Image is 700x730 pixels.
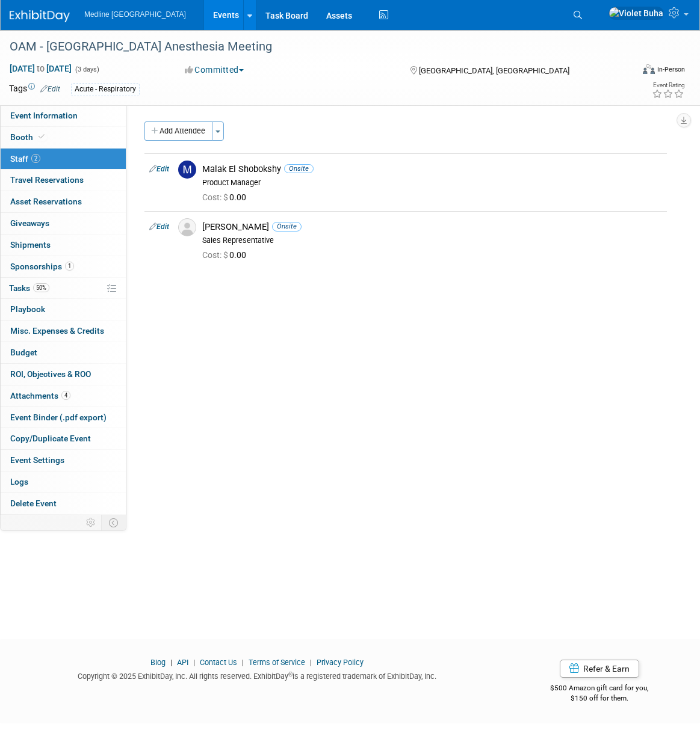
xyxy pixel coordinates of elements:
a: Asset Reservations [1,191,126,212]
span: Copy/Duplicate Event [10,434,91,443]
div: [PERSON_NAME] [202,221,662,233]
a: Event Settings [1,450,126,471]
span: | [190,658,198,667]
span: Budget [10,348,37,357]
a: Event Binder (.pdf export) [1,407,126,428]
span: [GEOGRAPHIC_DATA], [GEOGRAPHIC_DATA] [419,66,569,75]
span: 2 [31,154,40,163]
img: Associate-Profile-5.png [178,218,196,236]
span: 0.00 [202,250,251,260]
div: Product Manager [202,178,662,188]
a: Privacy Policy [317,658,364,667]
a: Refer & Earn [560,660,639,678]
a: Edit [149,222,169,231]
a: Shipments [1,235,126,256]
td: Personalize Event Tab Strip [81,515,102,530]
div: Acute - Respiratory [71,83,140,96]
span: Event Binder (.pdf export) [10,413,107,422]
span: Staff [10,154,40,164]
span: Travel Reservations [10,175,84,185]
div: $500 Amazon gift card for you, [523,675,677,703]
span: ROI, Objectives & ROO [10,369,91,379]
span: 0.00 [202,192,251,202]
span: Medline [GEOGRAPHIC_DATA] [84,10,186,19]
span: | [307,658,315,667]
span: Event Information [10,111,78,120]
button: Committed [181,64,249,76]
a: Travel Reservations [1,170,126,191]
div: $150 off for them. [523,693,677,704]
a: Attachments4 [1,385,126,406]
span: to [35,64,46,73]
div: OAM - [GEOGRAPHIC_DATA] Anesthesia Meeting [5,36,619,58]
td: Tags [9,82,60,96]
a: Tasks50% [1,278,126,299]
td: Toggle Event Tabs [102,515,126,530]
span: Onsite [272,222,302,231]
a: Contact Us [200,658,237,667]
img: ExhibitDay [10,10,70,22]
a: Sponsorships1 [1,256,126,277]
img: Violet Buha [609,7,664,20]
span: [DATE] [DATE] [9,63,72,74]
span: Attachments [10,391,70,400]
span: Tasks [9,283,49,293]
span: Giveaways [10,218,49,228]
img: M.jpg [178,161,196,179]
span: 1 [65,262,74,271]
span: Playbook [10,304,45,314]
span: Shipments [10,240,51,250]
a: Event Information [1,105,126,126]
div: Event Format [580,63,685,81]
a: Delete Event [1,493,126,514]
a: Copy/Duplicate Event [1,428,126,449]
a: API [177,658,188,667]
div: Malak El Shobokshy [202,164,662,175]
span: 50% [33,283,49,292]
span: | [167,658,175,667]
a: Edit [149,165,169,173]
span: 4 [61,391,70,400]
a: Playbook [1,299,126,320]
sup: ® [288,671,293,678]
span: Cost: $ [202,192,229,202]
a: Blog [150,658,166,667]
a: Staff2 [1,149,126,170]
a: ROI, Objectives & ROO [1,364,126,385]
span: Onsite [284,164,314,173]
span: Cost: $ [202,250,229,260]
button: Add Attendee [144,121,212,141]
span: Misc. Expenses & Credits [10,326,104,336]
span: (3 days) [74,66,99,73]
a: Misc. Expenses & Credits [1,321,126,342]
a: Budget [1,342,126,363]
a: Booth [1,127,126,148]
a: Logs [1,471,126,492]
div: Event Rating [652,82,684,88]
span: Delete Event [10,498,57,508]
div: Sales Representative [202,236,662,245]
img: Format-Inperson.png [643,64,655,74]
span: | [239,658,247,667]
a: Edit [40,85,60,93]
span: Sponsorships [10,262,74,271]
a: Terms of Service [249,658,305,667]
span: Booth [10,132,47,142]
div: Copyright © 2025 ExhibitDay, Inc. All rights reserved. ExhibitDay is a registered trademark of Ex... [9,668,505,682]
div: In-Person [657,65,685,74]
a: Giveaways [1,213,126,234]
span: Asset Reservations [10,197,82,206]
span: Logs [10,477,28,486]
span: Event Settings [10,455,64,465]
i: Booth reservation complete [39,133,45,140]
